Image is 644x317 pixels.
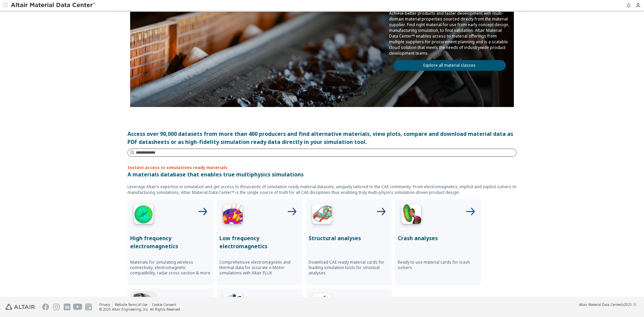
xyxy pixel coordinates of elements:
[130,234,211,250] p: High frequency electromagnetics
[309,234,389,242] p: Structural analyses
[130,260,211,276] p: Materials for simulating wireless connectivity, electromagnetic compatibility, radar cross sectio...
[127,130,517,146] div: Access over 90,000 datasets from more than 400 producers and find alternative materials, view plo...
[130,202,157,229] img: High Frequency Icon
[306,199,392,285] button: Structural Analyses IconStructural analysesDownload CAE ready material cards for leading simulati...
[309,260,389,276] p: Download CAE ready material cards for leading simulation tools for structual analyses
[398,202,425,229] img: Crash Analyses Icon
[309,202,335,229] img: Structural Analyses Icon
[389,10,510,56] p: Achieve better products and faster development with multi-domain material properties sourced dire...
[219,260,300,276] p: Comprehensive electromagnetic and thermal data for accurate e-Motor simulations with Altair FLUX
[393,60,506,71] a: Explore all material classes
[398,260,478,270] p: Ready to use material cards for crash solvers
[398,234,478,242] p: Crash analyses
[127,184,517,195] p: Leverage Altair’s expertise in simulation and get access to thousands of simulation ready materia...
[152,302,176,307] a: Cookie Consent
[579,302,636,307] div: (v2025.1)
[5,304,35,310] img: Altair Engineering
[217,199,303,285] button: Low Frequency IconLow frequency electromagneticsComprehensive electromagnetic and thermal data fo...
[11,2,96,9] img: Altair Material Data Center
[99,302,110,307] a: Privacy
[99,307,181,312] div: © 2025 Altair Engineering, Inc. All Rights Reserved.
[127,165,517,170] p: Instant access to simulations ready materials
[219,202,246,229] img: Low Frequency Icon
[395,199,481,285] button: Crash Analyses IconCrash analysesReady to use material cards for crash solvers
[115,302,147,307] a: Website Terms of Use
[219,234,300,250] p: Low frequency electromagnetics
[127,170,517,178] p: A materials database that enables true multiphysics simulations
[127,199,213,285] button: High Frequency IconHigh frequency electromagneticsMaterials for simulating wireless connectivity,...
[579,302,621,307] span: Altair Material Data Center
